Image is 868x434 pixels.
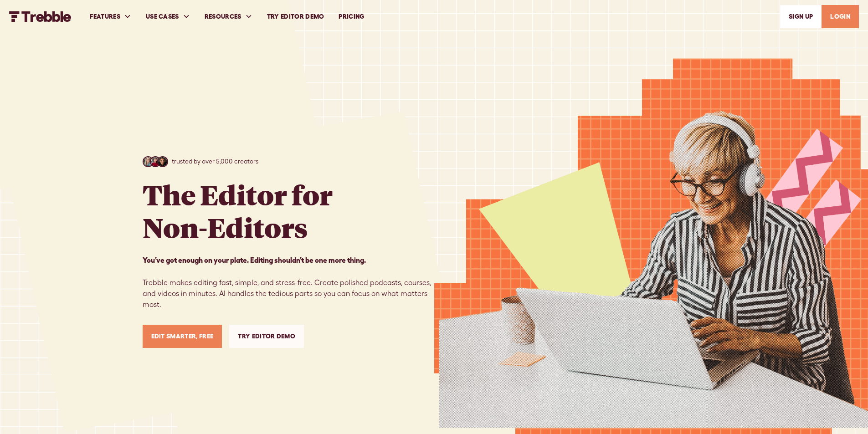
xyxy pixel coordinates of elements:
a: SIGn UP [780,5,822,28]
h1: The Editor for Non-Editors [143,178,333,244]
div: USE CASES [146,12,179,21]
a: Try Editor Demo [260,1,332,32]
a: Try Editor Demo [229,325,304,348]
div: USE CASES [139,1,197,32]
p: trusted by over 5,000 creators [172,157,258,166]
a: PRICING [331,1,371,32]
a: Edit Smarter, Free [143,325,222,348]
a: LOGIN [822,5,859,28]
div: FEATURES [82,1,139,32]
div: RESOURCES [197,1,260,32]
a: home [9,11,72,22]
div: RESOURCES [205,12,241,21]
p: Trebble makes editing fast, simple, and stress-free. Create polished podcasts, courses, and video... [143,255,434,310]
div: FEATURES [90,12,120,21]
img: Trebble FM Logo [9,11,72,22]
strong: You’ve got enough on your plate. Editing shouldn’t be one more thing. ‍ [143,256,366,264]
